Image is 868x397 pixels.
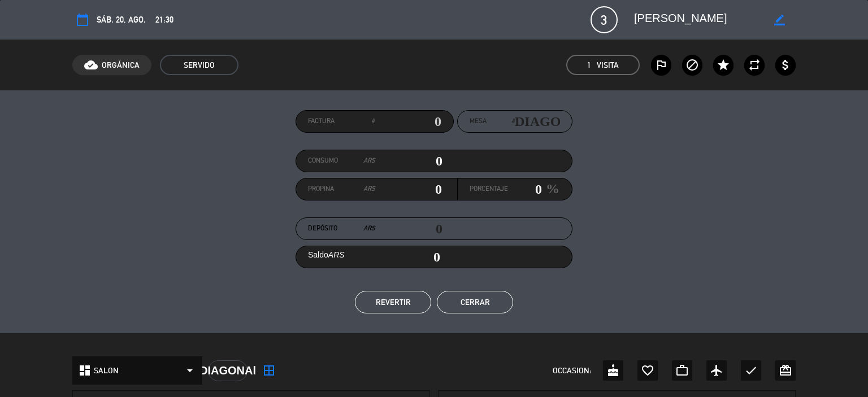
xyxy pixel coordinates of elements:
label: Factura [308,116,375,127]
input: 0 [375,152,442,169]
em: # [511,116,515,127]
i: airplanemode_active [710,364,723,377]
button: Cerrar [437,291,513,313]
span: SALON [94,364,119,377]
span: ORGÁNICA [102,59,140,72]
i: outlined_flag [654,58,668,72]
i: work_outline [675,364,689,377]
input: 0 [375,113,441,130]
i: favorite_border [641,364,654,377]
span: sáb. 20, ago. [97,13,146,27]
em: % [542,178,559,200]
em: # [371,116,375,127]
span: 1 [587,59,591,72]
em: ARS [363,155,375,167]
i: calendar_today [76,13,89,27]
em: ARS [328,250,345,259]
i: cloud_done [84,58,98,72]
em: ARS [363,223,375,234]
i: attach_money [779,58,792,72]
i: border_color [774,15,785,25]
i: star [717,58,730,72]
i: repeat [748,58,761,72]
input: 0 [375,181,442,198]
i: border_all [262,364,276,377]
label: Porcentaje [470,184,508,195]
label: Depósito [308,223,375,234]
input: 0 [508,181,542,198]
i: cake [606,364,620,377]
input: number [515,113,560,130]
span: 21:30 [155,13,173,27]
i: card_giftcard [779,364,792,377]
em: ARS [363,184,375,195]
span: SERVIDO [160,55,238,75]
i: dashboard [78,364,92,377]
div: DIAGONAl [208,360,248,381]
label: Saldo [308,248,345,261]
i: block [685,58,699,72]
button: REVERTIR [355,291,431,313]
span: Mesa [470,116,487,127]
span: OCCASION: [553,364,591,377]
i: arrow_drop_down [183,364,197,377]
em: Visita [597,59,619,72]
button: calendar_today [72,10,93,30]
span: 3 [591,6,618,33]
label: Propina [308,184,375,195]
i: check [744,364,758,377]
label: Consumo [308,155,375,167]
